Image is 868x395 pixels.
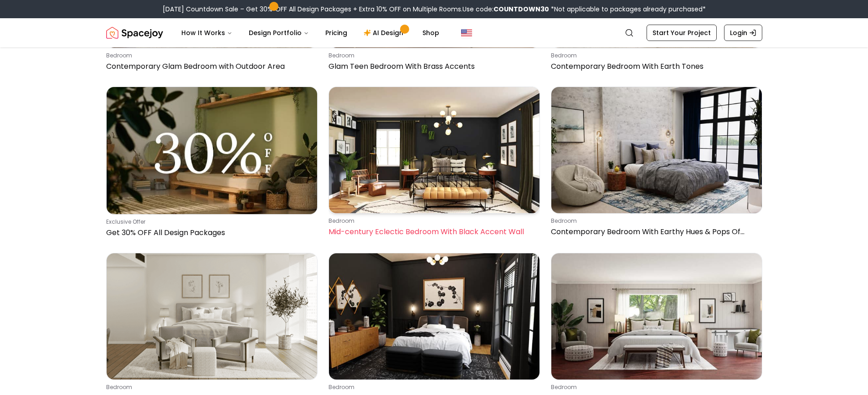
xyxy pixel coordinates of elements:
[329,384,536,391] p: bedroom
[163,5,706,14] div: [DATE] Countdown Sale – Get 30% OFF All Design Packages + Extra 10% OFF on Multiple Rooms.
[551,52,759,59] p: bedroom
[415,24,447,42] a: Shop
[329,217,536,225] p: bedroom
[106,24,163,42] img: Spacejoy Logo
[174,24,447,42] nav: Main
[551,217,759,225] p: bedroom
[318,24,354,42] a: Pricing
[174,24,240,42] button: How It Works
[329,87,539,213] img: Mid-century Eclectic Bedroom With Black Accent Wall
[106,18,762,47] nav: Global
[106,227,314,238] p: Get 30% OFF All Design Packages
[551,87,762,241] a: Contemporary Bedroom With Earthy Hues & Pops Of ColorbedroomContemporary Bedroom With Earthy Hues...
[106,218,314,226] p: Exclusive Offer
[493,5,549,14] b: COUNTDOWN30
[724,25,762,41] a: Login
[107,253,317,380] img: Dreamy White Minimalist Bedroom With Seating Area
[551,384,759,391] p: bedroom
[329,61,536,72] p: Glam Teen Bedroom With Brass Accents
[356,24,413,42] a: AI Design
[106,52,314,59] p: bedroom
[106,61,314,72] p: Contemporary Glam Bedroom with Outdoor Area
[647,25,717,41] a: Start Your Project
[329,52,536,59] p: bedroom
[329,253,539,380] img: An Art Deco Glam Bedroom With Bold Walls & Metallic Accents
[551,253,762,380] img: Mid Century Modern Rustic Bedroom With Dog Bed
[329,87,540,241] a: Mid-century Eclectic Bedroom With Black Accent WallbedroomMid-century Eclectic Bedroom With Black...
[461,27,472,38] img: United States
[329,226,536,237] p: Mid-century Eclectic Bedroom With Black Accent Wall
[551,61,759,72] p: Contemporary Bedroom With Earth Tones
[241,24,316,42] button: Design Portfolio
[551,87,762,213] img: Contemporary Bedroom With Earthy Hues & Pops Of Color
[462,5,549,14] span: Use code:
[106,384,314,391] p: bedroom
[107,87,317,214] img: Get 30% OFF All Design Packages
[549,5,706,14] span: *Not applicable to packages already purchased*
[106,87,318,241] a: Get 30% OFF All Design PackagesExclusive OfferGet 30% OFF All Design Packages
[551,226,759,237] p: Contemporary Bedroom With Earthy Hues & Pops Of Color
[106,24,163,42] a: Spacejoy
